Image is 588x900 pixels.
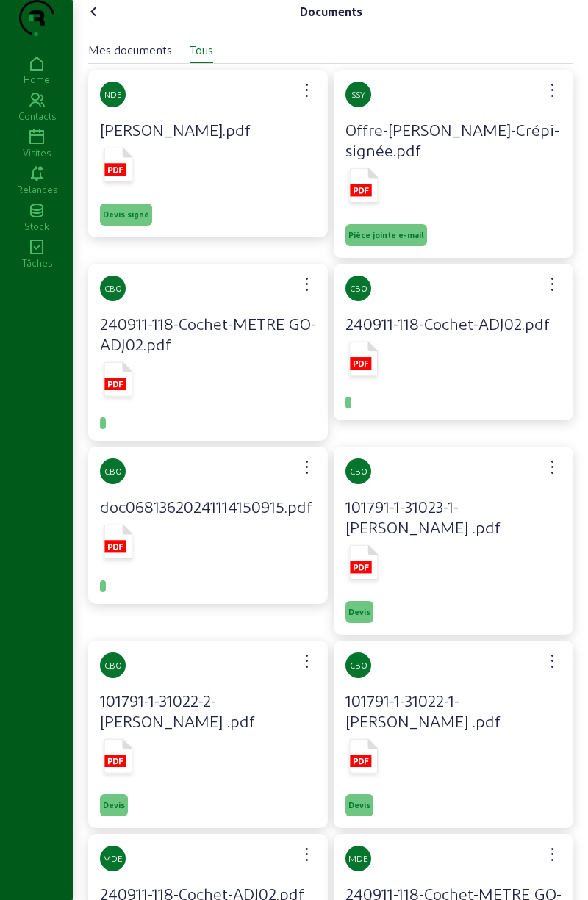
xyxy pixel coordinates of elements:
div: CBO [345,652,371,678]
div: CBO [100,652,126,678]
span: Devis [348,800,370,810]
h4: 240911-118-Cochet-ADJ02.pdf [345,313,562,334]
div: Mes documents [88,41,172,59]
h4: 101791-1-31022-2-[PERSON_NAME] .pdf [100,690,316,731]
div: MDE [100,846,126,871]
h4: 240911-118-Cochet-METRE GO-ADJ02.pdf [100,313,316,354]
span: Pièce jointe e-mail [348,230,424,240]
div: CBO [345,458,371,484]
div: CBO [345,276,371,301]
div: Tous [190,41,213,59]
h4: Offre-[PERSON_NAME]-Crépi-signée.pdf [345,119,562,160]
div: MDE [345,846,371,871]
h4: 101791-1-31022-1-[PERSON_NAME] .pdf [345,690,562,731]
span: Devis [103,800,125,810]
div: CBO [100,276,126,301]
span: Devis signé [103,209,149,220]
div: NDE [100,82,126,107]
h4: 101791-1-31023-1-[PERSON_NAME] .pdf [345,496,562,537]
div: SSY [345,82,371,107]
div: CBO [100,458,126,484]
div: Documents [300,3,362,21]
h4: doc06813620241114150915.pdf [100,496,316,516]
h4: [PERSON_NAME].pdf [100,119,316,140]
span: Devis [348,607,370,617]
